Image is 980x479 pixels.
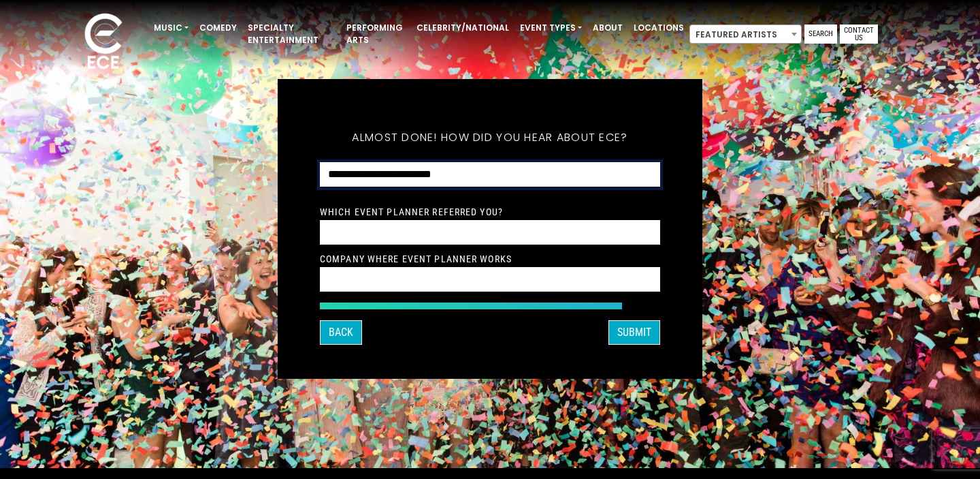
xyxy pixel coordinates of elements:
[514,16,587,40] a: Event Types
[840,25,878,44] a: Contact Us
[194,16,242,40] a: Comedy
[341,16,411,52] a: Performing Arts
[320,320,362,345] button: Back
[320,253,512,265] label: Company Where Event Planner Works
[587,16,628,40] a: About
[320,113,660,162] h5: Almost done! How did you hear about ECE?
[689,25,802,44] span: Featured Artists
[690,25,801,44] span: Featured Artists
[320,162,660,187] select: How did you hear about ECE
[69,10,137,76] img: ece_new_logo_whitev2-1.png
[608,320,660,345] button: SUBMIT
[148,16,194,40] a: Music
[628,16,689,40] a: Locations
[320,206,503,218] label: Which Event Planner referred you?
[804,25,837,44] a: Search
[411,16,514,40] a: Celebrity/National
[242,16,341,52] a: Specialty Entertainment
